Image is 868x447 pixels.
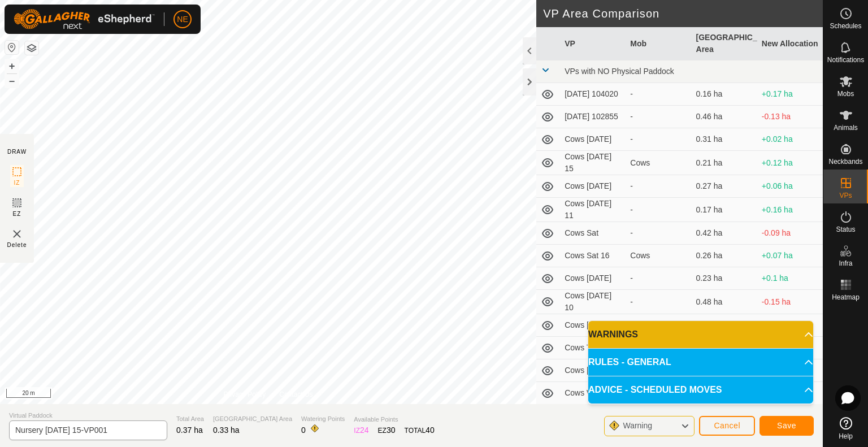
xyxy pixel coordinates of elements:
[626,27,691,60] th: Mob
[692,314,757,337] td: 0.27 ha
[378,424,396,436] div: EZ
[692,83,757,106] td: 0.16 ha
[560,245,626,267] td: Cows Sat 16
[759,416,814,436] button: Save
[757,245,823,267] td: +0.07 ha
[588,321,813,348] p-accordion-header: WARNINGS
[588,328,638,341] span: WARNINGS
[405,424,435,436] div: TOTAL
[177,14,188,25] span: NE
[560,382,626,405] td: Cows Wed
[692,175,757,198] td: 0.27 ha
[560,27,626,60] th: VP
[839,260,852,267] span: Infra
[832,294,860,301] span: Heatmap
[827,57,864,63] span: Notifications
[757,267,823,290] td: +0.1 ha
[213,414,292,424] span: [GEOGRAPHIC_DATA] Area
[839,433,853,440] span: Help
[213,426,240,435] span: 0.33 ha
[7,241,27,249] span: Delete
[14,179,20,187] span: IZ
[9,411,167,420] span: Virtual Paddock
[630,296,687,308] div: -
[692,245,757,267] td: 0.26 ha
[560,83,626,106] td: [DATE] 104020
[588,383,722,397] span: ADVICE - SCHEDULED MOVES
[630,180,687,192] div: -
[630,272,687,284] div: -
[560,267,626,290] td: Cows [DATE]
[757,198,823,222] td: +0.16 ha
[839,192,852,199] span: VPs
[836,226,855,233] span: Status
[5,74,19,88] button: –
[757,314,823,337] td: +0.06 ha
[757,222,823,245] td: -0.09 ha
[834,124,858,131] span: Animals
[692,128,757,151] td: 0.31 ha
[692,151,757,175] td: 0.21 ha
[630,157,687,169] div: Cows
[354,415,434,424] span: Available Points
[699,416,755,436] button: Cancel
[630,88,687,100] div: -
[565,67,674,76] span: VPs with NO Physical Paddock
[560,222,626,245] td: Cows Sat
[630,111,687,123] div: -
[757,128,823,151] td: +0.02 ha
[560,359,626,382] td: Cows [DATE]
[560,151,626,175] td: Cows [DATE] 15
[560,198,626,222] td: Cows [DATE] 11
[560,175,626,198] td: Cows [DATE]
[7,147,27,156] div: DRAW
[543,7,823,20] h2: VP Area Comparison
[25,41,38,55] button: Map Layers
[279,389,313,400] a: Contact Us
[830,23,861,29] span: Schedules
[354,424,368,436] div: IZ
[560,128,626,151] td: Cows [DATE]
[757,175,823,198] td: +0.06 ha
[224,389,266,400] a: Privacy Policy
[757,106,823,128] td: -0.13 ha
[757,151,823,175] td: +0.12 ha
[757,290,823,314] td: -0.15 ha
[630,204,687,216] div: -
[560,337,626,359] td: Cows Tues 12
[692,198,757,222] td: 0.17 ha
[714,421,740,430] span: Cancel
[588,376,813,403] p-accordion-header: ADVICE - SCHEDULED MOVES
[5,59,19,73] button: +
[630,227,687,239] div: -
[588,349,813,376] p-accordion-header: RULES - GENERAL
[14,9,155,29] img: Gallagher Logo
[176,414,204,424] span: Total Area
[588,355,671,369] span: RULES - GENERAL
[692,267,757,290] td: 0.23 ha
[630,319,687,331] div: -
[823,413,868,444] a: Help
[13,210,21,218] span: EZ
[387,426,396,435] span: 30
[560,290,626,314] td: Cows [DATE] 10
[426,426,435,435] span: 40
[623,421,652,430] span: Warning
[692,290,757,314] td: 0.48 ha
[560,106,626,128] td: [DATE] 102855
[10,227,24,241] img: VP
[630,250,687,262] div: Cows
[837,90,854,97] span: Mobs
[828,158,862,165] span: Neckbands
[5,41,19,54] button: Reset Map
[757,27,823,60] th: New Allocation
[176,426,203,435] span: 0.37 ha
[757,83,823,106] td: +0.17 ha
[560,314,626,337] td: Cows [DATE]
[692,222,757,245] td: 0.42 ha
[360,426,369,435] span: 24
[301,426,306,435] span: 0
[777,421,796,430] span: Save
[692,106,757,128] td: 0.46 ha
[630,133,687,145] div: -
